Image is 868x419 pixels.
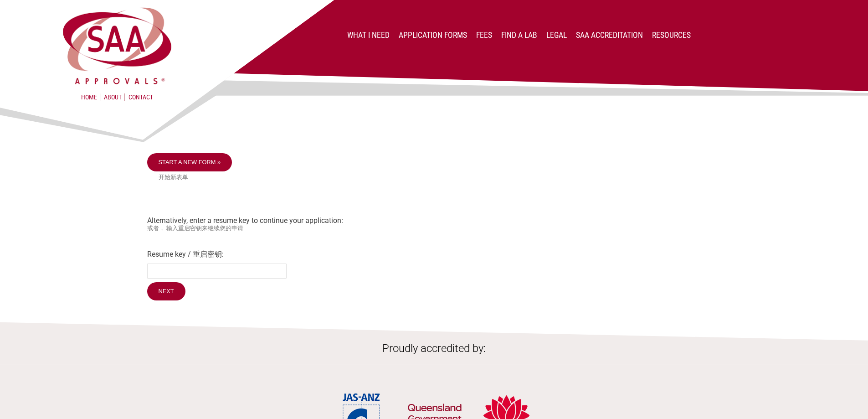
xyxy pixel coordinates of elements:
[546,31,567,40] a: Legal
[501,31,537,40] a: Find a lab
[101,93,125,101] a: About
[81,93,97,101] a: Home
[61,5,174,86] img: SAA Approvals
[147,153,232,171] a: Start a new form »
[652,31,691,40] a: Resources
[147,153,721,303] div: Alternatively, enter a resume key to continue your application:
[147,282,185,300] input: Next
[399,31,467,40] a: Application Forms
[576,31,643,40] a: SAA Accreditation
[128,93,153,101] a: Contact
[159,174,721,181] small: 开始新表单
[347,31,390,40] a: What I Need
[147,250,721,259] label: Resume key / 重启密钥:
[476,31,492,40] a: Fees
[147,225,721,233] small: 或者， 输入重启密钥来继续您的申请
